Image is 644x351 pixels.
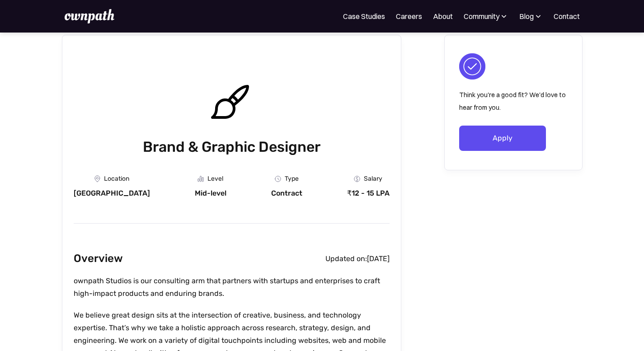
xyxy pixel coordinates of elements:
[74,275,390,300] p: ownpath Studios is our consulting arm that partners with startups and enterprises to craft high-i...
[94,175,100,183] img: Location Icon - Job Board X Webflow Template
[74,250,123,267] h2: Overview
[275,176,281,182] img: Clock Icon - Job Board X Webflow Template
[285,175,299,183] div: Type
[104,175,129,183] div: Location
[197,176,204,182] img: Graph Icon - Job Board X Webflow Template
[74,189,150,198] div: [GEOGRAPHIC_DATA]
[396,11,422,22] a: Careers
[74,136,390,157] h1: Brand & Graphic Designer
[364,175,382,183] div: Salary
[459,126,546,151] a: Apply
[343,11,385,22] a: Case Studies
[519,11,543,22] div: Blog
[207,175,223,183] div: Level
[433,11,453,22] a: About
[367,254,390,263] div: [DATE]
[464,11,499,22] div: Community
[195,189,226,198] div: Mid-level
[354,176,360,182] img: Money Icon - Job Board X Webflow Template
[554,11,580,22] a: Contact
[464,11,508,22] div: Community
[271,189,302,198] div: Contract
[347,189,390,198] div: ₹12 - 15 LPA
[325,254,367,263] div: Updated on:
[459,89,568,114] p: Think you're a good fit? We'd love to hear from you.
[519,11,534,22] div: Blog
